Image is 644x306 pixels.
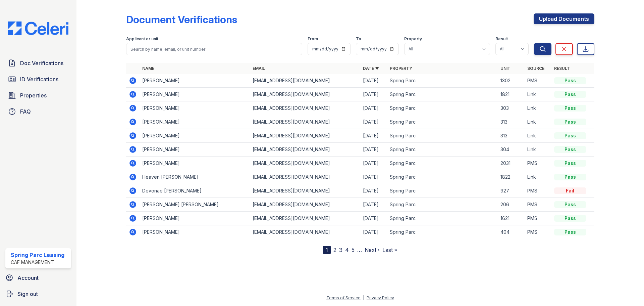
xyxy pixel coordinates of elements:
[527,66,544,71] a: Source
[126,43,302,55] input: Search by name, email, or unit number
[498,198,525,212] td: 206
[498,115,525,129] td: 313
[20,91,47,99] span: Properties
[498,88,525,101] td: 1821
[554,187,586,194] div: Fail
[345,247,349,253] a: 4
[360,101,387,115] td: [DATE]
[20,59,63,67] span: Doc Verifications
[140,184,250,198] td: Devonae [PERSON_NAME]
[140,143,250,157] td: [PERSON_NAME]
[525,143,551,157] td: Link
[525,157,551,170] td: PMS
[554,160,586,167] div: Pass
[498,129,525,143] td: 313
[11,251,64,259] div: Spring Parc Leasing
[126,13,237,26] div: Document Verifications
[554,174,586,180] div: Pass
[3,287,74,301] a: Sign out
[360,88,387,101] td: [DATE]
[140,101,250,115] td: [PERSON_NAME]
[554,132,586,139] div: Pass
[525,225,551,239] td: PMS
[140,198,250,212] td: [PERSON_NAME] [PERSON_NAME]
[140,225,250,239] td: [PERSON_NAME]
[387,101,497,115] td: Spring Parc
[382,247,397,253] a: Last »
[326,295,361,300] a: Terms of Service
[387,115,497,129] td: Spring Parc
[352,247,355,253] a: 5
[404,36,422,42] label: Property
[140,129,250,143] td: [PERSON_NAME]
[525,101,551,115] td: Link
[534,13,594,24] a: Upload Documents
[554,105,586,112] div: Pass
[360,74,387,88] td: [DATE]
[250,143,360,157] td: [EMAIL_ADDRESS][DOMAIN_NAME]
[390,66,412,71] a: Property
[365,247,380,253] a: Next ›
[3,21,74,35] img: CE_Logo_Blue-a8612792a0a2168367f1c8372b55b34899dd931a85d93a1a3d3e32e68fde9ad4.png
[498,212,525,225] td: 1621
[250,101,360,115] td: [EMAIL_ADDRESS][DOMAIN_NAME]
[498,74,525,88] td: 1302
[554,146,586,153] div: Pass
[387,88,497,101] td: Spring Parc
[525,88,551,101] td: Link
[250,198,360,212] td: [EMAIL_ADDRESS][DOMAIN_NAME]
[333,247,336,253] a: 2
[250,74,360,88] td: [EMAIL_ADDRESS][DOMAIN_NAME]
[250,88,360,101] td: [EMAIL_ADDRESS][DOMAIN_NAME]
[554,201,586,208] div: Pass
[387,225,497,239] td: Spring Parc
[554,215,586,222] div: Pass
[5,56,71,70] a: Doc Verifications
[140,170,250,184] td: Heaven [PERSON_NAME]
[360,115,387,129] td: [DATE]
[250,225,360,239] td: [EMAIL_ADDRESS][DOMAIN_NAME]
[250,157,360,170] td: [EMAIL_ADDRESS][DOMAIN_NAME]
[363,295,364,300] div: |
[17,274,39,282] span: Account
[554,229,586,235] div: Pass
[339,247,342,253] a: 3
[20,107,31,116] span: FAQ
[17,290,38,298] span: Sign out
[3,271,74,285] a: Account
[387,157,497,170] td: Spring Parc
[387,143,497,157] td: Spring Parc
[360,143,387,157] td: [DATE]
[140,212,250,225] td: [PERSON_NAME]
[498,184,525,198] td: 927
[387,129,497,143] td: Spring Parc
[498,225,525,239] td: 404
[498,143,525,157] td: 304
[126,36,158,42] label: Applicant or unit
[387,212,497,225] td: Spring Parc
[360,198,387,212] td: [DATE]
[525,198,551,212] td: PMS
[356,36,361,42] label: To
[525,115,551,129] td: Link
[357,246,362,254] span: …
[500,66,511,71] a: Unit
[525,212,551,225] td: PMS
[363,66,379,71] a: Date ▼
[525,74,551,88] td: PMS
[142,66,154,71] a: Name
[250,184,360,198] td: [EMAIL_ADDRESS][DOMAIN_NAME]
[140,157,250,170] td: [PERSON_NAME]
[250,212,360,225] td: [EMAIL_ADDRESS][DOMAIN_NAME]
[360,184,387,198] td: [DATE]
[525,129,551,143] td: Link
[498,157,525,170] td: 2031
[554,77,586,84] div: Pass
[554,66,570,71] a: Result
[11,259,64,266] div: CAF Management
[5,73,71,86] a: ID Verifications
[495,36,508,42] label: Result
[20,75,58,83] span: ID Verifications
[360,129,387,143] td: [DATE]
